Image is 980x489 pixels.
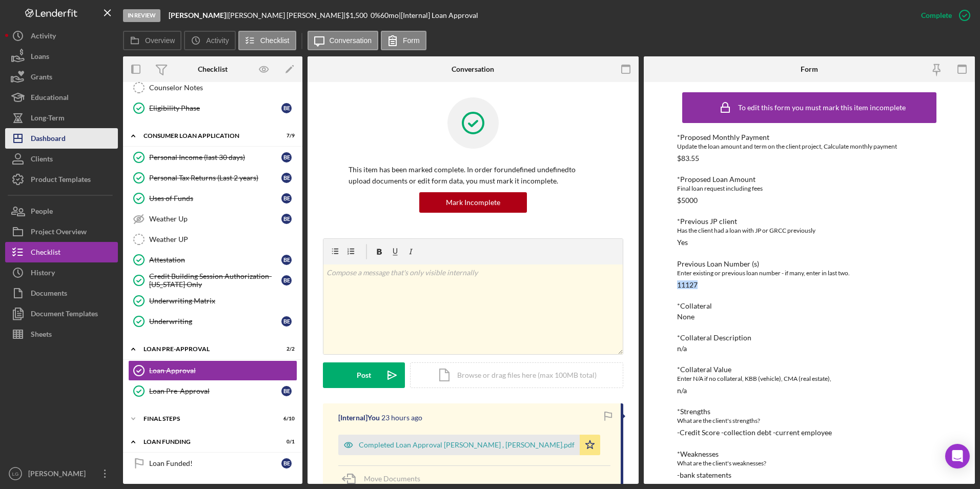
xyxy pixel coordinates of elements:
[31,242,60,265] div: Checklist
[281,193,292,203] div: B E
[128,77,297,98] a: Counselor Notes
[677,365,942,374] div: *Collateral Value
[5,463,118,484] button: LG[PERSON_NAME]
[677,196,698,205] div: $5000
[128,453,297,474] a: Loan Funded!BE
[123,31,181,50] button: Overview
[206,36,229,45] label: Activity
[357,362,371,388] div: Post
[31,262,55,286] div: History
[677,141,942,152] div: Update the loan amount and term on the client project, Calculate monthly payment
[677,334,942,342] div: *Collateral Description
[911,5,975,26] button: Complete
[31,67,52,90] div: Grants
[677,374,942,384] div: Enter N/A if no collateral, KBB (vehicle), CMA (real estate),
[145,36,175,45] label: Overview
[149,256,281,264] div: Attestation
[5,221,118,242] a: Project Overview
[5,242,118,262] button: Checklist
[677,154,699,162] div: $83.55
[149,153,281,161] div: Personal Income (last 30 days)
[128,209,297,229] a: Weather UpBE
[260,36,290,45] label: Checklist
[5,108,118,128] a: Long-Term
[677,407,942,416] div: *Strengths
[677,458,942,468] div: What are the client's weaknesses?
[5,283,118,303] button: Documents
[128,229,297,250] a: Weather UP
[5,201,118,221] a: People
[281,173,292,183] div: B E
[5,303,118,324] a: Document Templates
[149,194,281,202] div: Uses of Funds
[31,128,66,151] div: Dashboard
[149,297,297,305] div: Underwriting Matrix
[149,317,281,325] div: Underwriting
[276,416,295,422] div: 6 / 10
[149,235,297,243] div: Weather UP
[149,366,297,375] div: Loan Approval
[921,5,952,26] div: Complete
[371,11,380,19] div: 0 %
[149,272,281,289] div: Credit Building Session Authorization- [US_STATE] Only
[149,215,281,223] div: Weather Up
[31,26,56,49] div: Activity
[26,463,92,486] div: [PERSON_NAME]
[31,108,65,131] div: Long-Term
[677,281,698,289] div: 11127
[677,313,695,321] div: None
[677,302,942,310] div: *Collateral
[677,416,942,426] div: What are the client's strengths?
[380,11,399,19] div: 60 mo
[31,169,91,192] div: Product Templates
[5,149,118,169] button: Clients
[144,133,269,139] div: Consumer Loan Application
[381,414,422,422] time: 2025-09-02 20:09
[677,260,942,268] div: Previous Loan Number (s)
[5,128,118,149] a: Dashboard
[144,416,269,422] div: FINAL STEPS
[677,344,687,353] div: n/a
[5,262,118,283] button: History
[323,362,405,388] button: Post
[128,168,297,188] a: Personal Tax Returns (Last 2 years)BE
[677,268,942,278] div: Enter existing or previous loan number - if many, enter in last two.
[169,11,226,19] b: [PERSON_NAME]
[5,169,118,190] a: Product Templates
[149,387,281,395] div: Loan Pre-Approval
[338,435,600,455] button: Completed Loan Approval [PERSON_NAME] , [PERSON_NAME].pdf
[149,104,281,112] div: Eligibility Phase
[338,414,380,422] div: [Internal] You
[31,46,49,69] div: Loans
[677,450,942,458] div: *Weaknesses
[128,291,297,311] a: Underwriting Matrix
[403,36,420,45] label: Form
[238,31,296,50] button: Checklist
[276,439,295,445] div: 0 / 1
[945,444,970,468] div: Open Intercom Messenger
[345,11,367,19] span: $1,500
[149,174,281,182] div: Personal Tax Returns (Last 2 years)
[228,11,345,19] div: [PERSON_NAME] [PERSON_NAME] |
[276,346,295,352] div: 2 / 2
[5,46,118,67] button: Loans
[149,459,281,467] div: Loan Funded!
[5,324,118,344] button: Sheets
[452,65,494,73] div: Conversation
[281,316,292,327] div: B E
[399,11,478,19] div: | [Internal] Loan Approval
[31,149,53,172] div: Clients
[31,87,69,110] div: Educational
[738,104,906,112] div: To edit this form you must mark this item incomplete
[801,65,818,73] div: Form
[5,87,118,108] a: Educational
[31,324,52,347] div: Sheets
[144,439,269,445] div: Loan Funding
[31,221,87,244] div: Project Overview
[281,103,292,113] div: B E
[31,303,98,327] div: Document Templates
